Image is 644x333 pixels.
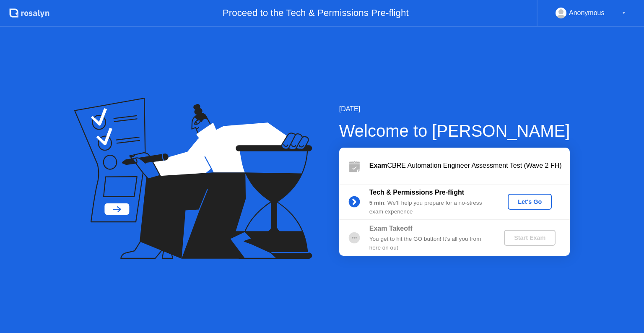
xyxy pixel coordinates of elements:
b: Exam Takeoff [369,225,413,232]
div: You get to hit the GO button! It’s all you from here on out [369,235,490,252]
div: ▼ [622,8,626,18]
div: Start Exam [507,234,552,241]
div: : We’ll help you prepare for a no-stress exam experience [369,199,490,216]
div: CBRE Automation Engineer Assessment Test (Wave 2 FH) [369,161,570,171]
div: Let's Go [511,198,548,205]
button: Let's Go [508,194,552,210]
div: Welcome to [PERSON_NAME] [339,118,570,143]
div: Anonymous [569,8,605,18]
b: 5 min [369,200,384,206]
div: [DATE] [339,104,570,114]
button: Start Exam [504,230,556,246]
b: Tech & Permissions Pre-flight [369,189,464,196]
b: Exam [369,162,387,169]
